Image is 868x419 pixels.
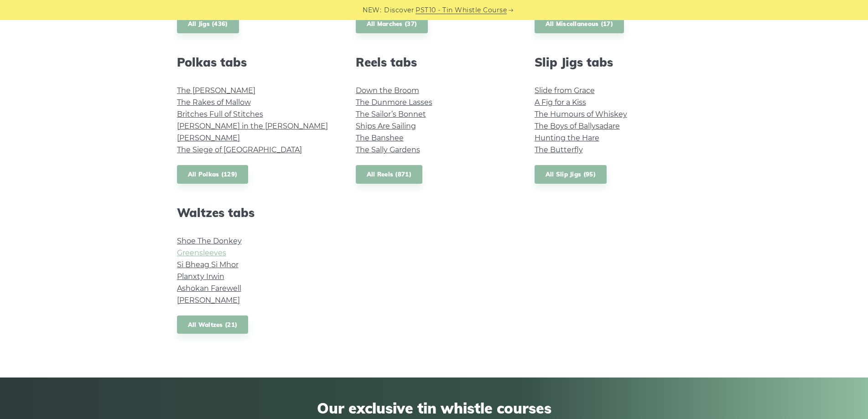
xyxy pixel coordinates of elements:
a: Down the Broom [356,86,419,95]
a: The Banshee [356,134,404,142]
span: Our exclusive tin whistle courses [177,399,691,417]
a: All Marches (37) [356,15,428,33]
h2: Slip Jigs tabs [535,55,691,69]
a: The Rakes of Mallow [177,98,251,107]
h2: Polkas tabs [177,55,334,69]
a: The Sally Gardens [356,145,420,154]
a: Slide from Grace [535,86,595,95]
a: All Miscellaneous (17) [535,15,624,33]
a: Ships Are Sailing [356,122,416,130]
a: All Waltzes (21) [177,316,249,334]
a: Hunting the Hare [535,134,599,142]
a: The Dunmore Lasses [356,98,432,107]
a: The Boys of Ballysadare [535,122,620,130]
a: [PERSON_NAME] in the [PERSON_NAME] [177,122,328,130]
span: NEW: [363,5,381,16]
a: A Fig for a Kiss [535,98,586,107]
a: Greensleeves [177,248,226,257]
a: All Jigs (436) [177,15,239,33]
a: All Reels (871) [356,165,423,184]
a: Ashokan Farewell [177,284,241,293]
a: Si­ Bheag Si­ Mhor [177,260,239,269]
a: The Humours of Whiskey [535,110,627,119]
h2: Reels tabs [356,55,513,69]
a: PST10 - Tin Whistle Course [416,5,507,16]
a: The Siege of [GEOGRAPHIC_DATA] [177,145,302,154]
a: [PERSON_NAME] [177,296,240,305]
a: The [PERSON_NAME] [177,86,255,95]
a: All Polkas (129) [177,165,249,184]
span: Discover [384,5,414,16]
a: Britches Full of Stitches [177,110,263,119]
h2: Waltzes tabs [177,206,334,220]
a: Shoe The Donkey [177,237,242,245]
a: The Sailor’s Bonnet [356,110,426,119]
a: [PERSON_NAME] [177,134,240,142]
a: The Butterfly [535,145,583,154]
a: Planxty Irwin [177,272,224,281]
a: All Slip Jigs (95) [535,165,607,184]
